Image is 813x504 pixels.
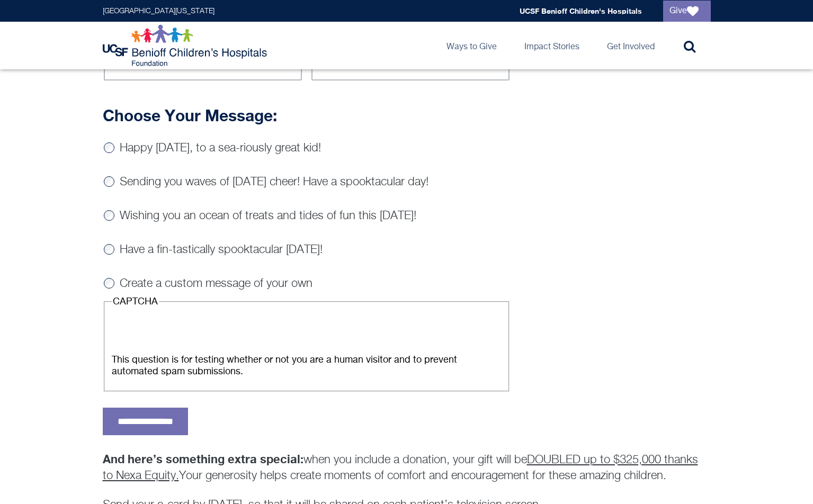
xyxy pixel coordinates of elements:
label: Sending you waves of [DATE] cheer! Have a spooktacular day! [120,176,428,188]
a: Give [663,1,711,22]
a: Ways to Give [438,22,505,69]
a: [GEOGRAPHIC_DATA][US_STATE] [103,7,215,15]
a: Get Involved [598,22,663,69]
p: when you include a donation, your gift will be Your generosity helps create moments of comfort an... [103,451,711,484]
label: Wishing you an ocean of treats and tides of fun this [DATE]! [120,210,416,222]
a: UCSF Benioff Children's Hospitals [520,6,642,15]
u: DOUBLED up to $325,000 thanks to Nexa Equity. [103,454,698,482]
label: Create a custom message of your own [120,278,312,290]
div: This question is for testing whether or not you are a human visitor and to prevent automated spam... [112,354,501,377]
legend: CAPTCHA [112,296,159,308]
label: Happy [DATE], to a sea-riously great kid! [120,142,321,154]
a: Impact Stories [516,22,588,69]
label: Have a fin-tastically spooktacular [DATE]! [120,244,323,256]
iframe: Widget containing checkbox for hCaptcha security challenge [112,311,272,351]
strong: Choose Your Message: [103,106,277,125]
strong: And here’s something extra special: [103,452,303,466]
img: Logo for UCSF Benioff Children's Hospitals Foundation [103,24,270,67]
